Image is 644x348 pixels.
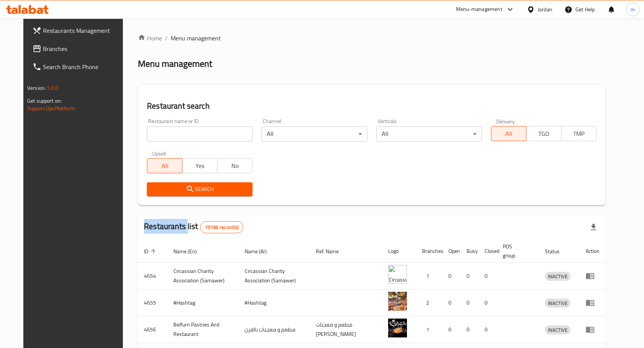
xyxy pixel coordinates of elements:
[442,316,460,343] td: 0
[26,58,131,76] a: Search Branch Phone
[496,119,515,124] label: Delivery
[173,247,207,256] span: Name (En)
[388,319,407,337] img: Belfurn Pastries And Restaurant
[630,5,635,14] span: m
[26,22,131,40] a: Restaurants Management
[479,316,497,343] td: 0
[316,247,349,256] span: Ref. Name
[456,5,502,14] div: Menu-management
[200,221,243,233] div: Total records count
[239,289,310,316] td: #Hashtag
[479,289,497,316] td: 0
[43,26,125,35] span: Restaurants Management
[388,265,407,284] img: ​Circassian ​Charity ​Association​ (Samawer)
[416,240,442,263] th: Branches
[564,128,594,139] span: TMP
[479,263,497,289] td: 0
[382,240,416,263] th: Logo
[545,272,571,281] span: INACTIVE
[580,240,606,263] th: Action
[239,263,310,289] td: ​Circassian ​Charity ​Association​ (Samawer)
[442,263,460,289] td: 0
[262,126,367,142] div: All
[27,83,46,93] span: Version:
[460,316,479,343] td: 0
[545,325,571,334] div: INACTIVE
[460,263,479,289] td: 0
[586,325,600,334] div: Menu
[153,185,246,194] span: Search
[185,160,214,171] span: Yes
[27,103,75,113] a: Support.OpsPlatform
[310,316,382,343] td: مطعم و معجنات [PERSON_NAME]
[43,44,125,53] span: Branches
[239,316,310,343] td: مطعم و معجنات بالفرن
[460,289,479,316] td: 0
[416,263,442,289] td: 1
[152,151,166,156] label: Upsell
[138,316,167,343] td: 4656
[545,247,569,256] span: Status
[538,5,552,14] div: Jordan
[529,128,558,139] span: TGO
[586,298,600,307] div: Menu
[442,240,460,263] th: Open
[245,247,277,256] span: Name (Ar)
[376,126,482,142] div: All
[147,182,252,196] button: Search
[27,96,62,106] span: Get support on:
[491,126,526,141] button: All
[182,158,217,173] button: Yes
[138,34,162,43] a: Home
[545,299,571,308] span: INACTIVE
[526,126,561,141] button: TGO
[416,316,442,343] td: 1
[217,158,252,173] button: No
[388,292,407,311] img: #Hashtag
[144,247,158,256] span: ID
[167,316,239,343] td: Belfurn Pastries And Restaurant
[138,263,167,289] td: 4654
[220,160,249,171] span: No
[584,218,603,236] div: Export file
[147,100,597,112] h2: Restaurant search
[165,34,168,43] li: /
[147,126,252,142] input: Search for restaurant name or ID..
[147,158,182,173] button: All
[47,83,58,93] span: 1.0.0
[561,126,597,141] button: TMP
[26,40,131,58] a: Branches
[479,240,497,263] th: Closed
[171,34,221,43] span: Menu management
[138,34,606,43] nav: breadcrumb
[150,160,179,171] span: All
[138,289,167,316] td: 4655
[167,289,239,316] td: #Hashtag
[494,128,523,139] span: All
[144,221,243,233] h2: Restaurants list
[545,326,571,334] span: INACTIVE
[167,263,239,289] td: ​Circassian ​Charity ​Association​ (Samawer)
[416,289,442,316] td: 2
[442,289,460,316] td: 0
[43,62,125,71] span: Search Branch Phone
[200,224,243,231] span: 15166 record(s)
[138,58,212,70] h2: Menu management
[460,240,479,263] th: Busy
[586,271,600,280] div: Menu
[503,242,530,260] span: POS group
